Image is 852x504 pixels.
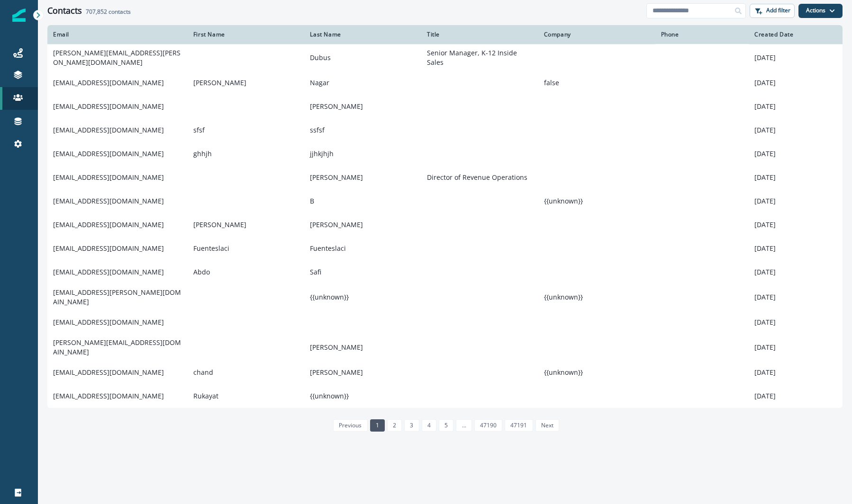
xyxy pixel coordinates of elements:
td: [EMAIL_ADDRESS][DOMAIN_NAME] [47,237,188,260]
p: Add filter [766,7,790,14]
p: [DATE] [754,244,837,253]
button: Add filter [750,4,795,18]
td: {{unknown}} [538,189,655,213]
p: [DATE] [754,173,837,182]
p: [DATE] [754,318,837,327]
td: [PERSON_NAME] [304,166,421,189]
div: First Name [193,31,299,38]
a: Page 5 [439,419,453,432]
td: ssfsf [304,118,421,142]
a: [EMAIL_ADDRESS][DOMAIN_NAME]Rukayat{{unknown}}[DATE] [47,384,843,408]
ul: Pagination [331,419,559,432]
td: jjhkjhjh [304,142,421,166]
p: [DATE] [754,391,837,401]
a: Jump forward [456,419,471,432]
td: [EMAIL_ADDRESS][DOMAIN_NAME] [47,95,188,118]
a: [EMAIL_ADDRESS][DOMAIN_NAME][PERSON_NAME][PERSON_NAME][DATE] [47,213,843,237]
td: {{unknown}} [538,284,655,310]
td: Fuenteslaci [188,237,305,260]
a: [EMAIL_ADDRESS][DOMAIN_NAME][DATE] [47,310,843,334]
p: [DATE] [754,292,837,302]
td: B [304,189,421,213]
a: Page 47191 [505,419,533,432]
td: [EMAIL_ADDRESS][DOMAIN_NAME] [47,310,188,334]
td: chand [188,361,305,384]
td: Rukayat [188,384,305,408]
div: Created Date [754,31,837,38]
td: [PERSON_NAME] [304,95,421,118]
td: [PERSON_NAME] [304,334,421,361]
a: [EMAIL_ADDRESS][DOMAIN_NAME][PERSON_NAME]Nagarfalse[DATE] [47,71,843,95]
div: Title [427,31,533,38]
td: [PERSON_NAME] [188,71,305,95]
td: Safi [304,260,421,284]
a: Page 3 [404,419,419,432]
td: Nagar [304,71,421,95]
td: {{unknown}} [538,361,655,384]
p: [DATE] [754,267,837,277]
td: false [538,71,655,95]
td: [EMAIL_ADDRESS][DOMAIN_NAME] [47,260,188,284]
p: [DATE] [754,78,837,88]
p: [DATE] [754,53,837,62]
a: [EMAIL_ADDRESS][DOMAIN_NAME]FuenteslaciFuenteslaci[DATE] [47,237,843,260]
div: Last Name [310,31,416,38]
td: [EMAIL_ADDRESS][DOMAIN_NAME] [47,384,188,408]
a: [EMAIL_ADDRESS][DOMAIN_NAME]AbdoSafi[DATE] [47,260,843,284]
a: [EMAIL_ADDRESS][DOMAIN_NAME][PERSON_NAME][DATE] [47,95,843,118]
td: [EMAIL_ADDRESS][DOMAIN_NAME] [47,71,188,95]
td: [EMAIL_ADDRESS][DOMAIN_NAME] [47,213,188,237]
td: {{unknown}} [304,384,421,408]
a: [PERSON_NAME][EMAIL_ADDRESS][DOMAIN_NAME][PERSON_NAME][DATE] [47,334,843,361]
td: [EMAIL_ADDRESS][DOMAIN_NAME] [47,361,188,384]
img: Inflection [12,9,26,22]
td: ghhjh [188,142,305,166]
a: [EMAIL_ADDRESS][DOMAIN_NAME]ghhjhjjhkjhjh[DATE] [47,142,843,166]
td: Fuenteslaci [304,237,421,260]
h2: contacts [86,9,131,15]
div: Phone [661,31,743,38]
div: Email [53,31,182,38]
td: [PERSON_NAME][EMAIL_ADDRESS][PERSON_NAME][DOMAIN_NAME] [47,44,188,71]
p: [DATE] [754,149,837,159]
td: [EMAIL_ADDRESS][DOMAIN_NAME] [47,166,188,189]
a: [EMAIL_ADDRESS][DOMAIN_NAME][PERSON_NAME]Director of Revenue Operations[DATE] [47,166,843,189]
p: [DATE] [754,125,837,135]
a: [EMAIL_ADDRESS][DOMAIN_NAME]sfsfssfsf[DATE] [47,118,843,142]
p: [DATE] [754,368,837,377]
td: [EMAIL_ADDRESS][DOMAIN_NAME] [47,189,188,213]
td: sfsf [188,118,305,142]
a: [EMAIL_ADDRESS][DOMAIN_NAME]chand[PERSON_NAME]{{unknown}}[DATE] [47,361,843,384]
a: Page 2 [387,419,402,432]
p: [DATE] [754,220,837,230]
td: [PERSON_NAME][EMAIL_ADDRESS][DOMAIN_NAME] [47,334,188,361]
span: 707,852 [86,8,107,16]
p: Senior Manager, K-12 Inside Sales [427,48,533,67]
p: [DATE] [754,343,837,352]
p: [DATE] [754,102,837,111]
td: Abdo [188,260,305,284]
a: [EMAIL_ADDRESS][PERSON_NAME][DOMAIN_NAME]{{unknown}}{{unknown}}[DATE] [47,284,843,310]
a: Page 1 is your current page [370,419,385,432]
td: [EMAIL_ADDRESS][PERSON_NAME][DOMAIN_NAME] [47,284,188,310]
td: [PERSON_NAME] [188,213,305,237]
p: [DATE] [754,196,837,206]
button: Actions [798,4,843,18]
div: Company [544,31,650,38]
a: Page 47190 [474,419,502,432]
a: [EMAIL_ADDRESS][DOMAIN_NAME]B{{unknown}}[DATE] [47,189,843,213]
a: Page 4 [422,419,436,432]
a: Next page [535,419,559,432]
td: [PERSON_NAME] [304,213,421,237]
td: [EMAIL_ADDRESS][DOMAIN_NAME] [47,118,188,142]
td: Dubus [304,44,421,71]
p: Director of Revenue Operations [427,173,533,182]
td: [PERSON_NAME] [304,361,421,384]
a: [PERSON_NAME][EMAIL_ADDRESS][PERSON_NAME][DOMAIN_NAME]DubusSenior Manager, K-12 Inside Sales[DATE] [47,44,843,71]
td: [EMAIL_ADDRESS][DOMAIN_NAME] [47,142,188,166]
td: {{unknown}} [304,284,421,310]
h1: Contacts [47,6,82,16]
